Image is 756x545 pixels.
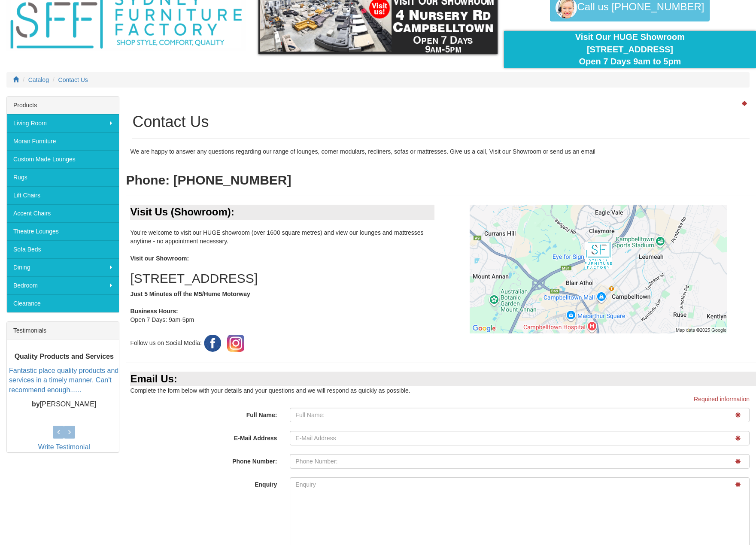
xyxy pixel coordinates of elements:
[9,400,119,409] p: [PERSON_NAME]
[7,222,119,240] a: Theatre Lounges
[130,205,434,219] div: Visit Us (Showroom):
[58,76,88,83] a: Contact Us
[28,76,49,83] a: Catalog
[9,366,118,394] a: Fantastic place quality products and services in a timely manner. Can't recommend enough......
[38,443,90,451] a: Write Testimonial
[7,294,119,312] a: Clearance
[7,168,119,186] a: Rugs
[7,276,119,294] a: Bedroom
[126,372,756,395] div: Complete the form below with your details and your questions and we will respond as quickly as po...
[126,147,756,156] div: We are happy to answer any questions regarding our range of lounges, corner modulars, recliners, ...
[130,308,178,315] b: Business Hours:
[290,408,750,422] input: Full Name:
[130,372,756,386] div: Email Us:
[7,204,119,222] a: Accent Chairs
[7,322,119,339] div: Testimonials
[130,271,434,285] h2: [STREET_ADDRESS]
[202,333,223,354] img: Facebook
[7,150,119,168] a: Custom Made Lounges
[7,186,119,204] a: Lift Chairs
[290,454,750,469] input: Phone Number:
[15,353,114,360] b: Quality Products and Services
[126,431,283,442] label: E-Mail Address
[7,258,119,276] a: Dining
[290,431,750,445] input: E-Mail Address
[7,114,119,132] a: Living Room
[132,395,750,403] p: Required information
[126,454,283,466] label: Phone Number:
[225,333,246,354] img: Instagram
[7,240,119,258] a: Sofa Beds
[126,477,283,489] label: Enquiry
[7,97,119,114] div: Products
[132,113,750,130] h1: Contact Us
[470,205,727,333] img: Click to activate map
[7,132,119,150] a: Moran Furniture
[32,400,40,408] b: by
[126,205,441,354] div: You're welcome to visit our HUGE showroom (over 1600 square metres) and view our lounges and matt...
[126,173,291,187] b: Phone: [PHONE_NUMBER]
[130,255,434,297] b: Visit our Showroom: Just 5 Minutes off the M5/Hume Motorway
[510,31,750,68] div: Visit Our HUGE Showroom [STREET_ADDRESS] Open 7 Days 9am to 5pm
[447,205,750,333] a: Click to activate map
[126,408,283,419] label: Full Name:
